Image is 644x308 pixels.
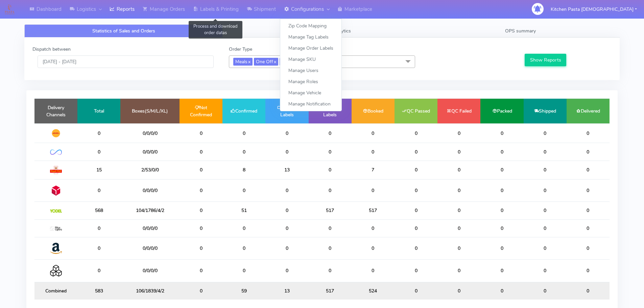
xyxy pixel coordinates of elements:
[222,219,265,237] td: 0
[92,28,155,34] span: Statistics of Sales and Orders
[222,260,265,282] td: 0
[352,202,395,219] td: 517
[265,202,308,219] td: 0
[265,99,308,123] td: Kitchen Labels
[77,99,120,123] td: Total
[34,282,77,300] td: Combined
[524,237,567,259] td: 0
[352,123,395,143] td: 0
[50,242,62,254] img: Amazon
[395,260,437,282] td: 0
[524,161,567,179] td: 0
[229,46,252,53] label: Order Type
[222,237,265,259] td: 0
[524,202,567,219] td: 0
[395,202,437,219] td: 0
[567,237,610,259] td: 0
[180,237,222,259] td: 0
[480,282,523,300] td: 0
[280,98,341,110] a: Manage Notification
[437,237,480,259] td: 0
[222,123,265,143] td: 0
[437,282,480,300] td: 0
[265,260,308,282] td: 0
[567,123,610,143] td: 0
[480,143,523,161] td: 0
[280,20,341,31] a: Zip Code Mapping
[280,58,309,66] span: Pasta Club
[437,161,480,179] td: 0
[567,202,610,219] td: 0
[480,179,523,202] td: 0
[309,202,352,219] td: 517
[180,161,222,179] td: 0
[77,161,120,179] td: 15
[352,99,395,123] td: Booked
[77,260,120,282] td: 0
[222,161,265,179] td: 8
[352,237,395,259] td: 0
[280,76,341,87] a: Manage Roles
[567,143,610,161] td: 0
[38,55,214,68] input: Pick the Daterange
[77,282,120,300] td: 583
[546,2,642,16] button: Kitchen Pasta [DEMOGRAPHIC_DATA]
[352,282,395,300] td: 524
[395,161,437,179] td: 0
[50,265,62,277] img: Collection
[24,24,620,38] ul: Tabs
[309,99,352,123] td: Delivery Labels
[480,219,523,237] td: 0
[50,209,62,213] img: Yodel
[50,149,62,155] img: OnFleet
[120,282,180,300] td: 106/1839/4/2
[120,260,180,282] td: 0/0/0/0
[395,219,437,237] td: 0
[77,202,120,219] td: 568
[273,58,276,65] a: x
[505,28,536,34] span: OPS summary
[524,123,567,143] td: 0
[524,179,567,202] td: 0
[309,282,352,300] td: 517
[567,219,610,237] td: 0
[395,143,437,161] td: 0
[352,143,395,161] td: 0
[120,202,180,219] td: 104/1786/4/2
[222,99,265,123] td: Confirmed
[120,161,180,179] td: 2/53/0/0
[437,143,480,161] td: 0
[265,123,308,143] td: 0
[395,237,437,259] td: 0
[77,237,120,259] td: 0
[309,219,352,237] td: 0
[280,87,341,98] a: Manage Vehicle
[280,31,341,43] a: Manage Tag Labels
[395,99,437,123] td: QC Passed
[77,143,120,161] td: 0
[480,123,523,143] td: 0
[524,282,567,300] td: 0
[480,161,523,179] td: 0
[50,129,62,138] img: DHL
[309,123,352,143] td: 0
[77,123,120,143] td: 0
[524,99,567,123] td: Shipped
[50,166,62,174] img: Royal Mail
[77,179,120,202] td: 0
[480,237,523,259] td: 0
[395,179,437,202] td: 0
[180,260,222,282] td: 0
[222,143,265,161] td: 0
[50,227,62,231] img: MaxOptra
[180,202,222,219] td: 0
[395,123,437,143] td: 0
[222,282,265,300] td: 59
[480,260,523,282] td: 0
[265,179,308,202] td: 0
[437,260,480,282] td: 0
[352,161,395,179] td: 7
[309,161,352,179] td: 0
[32,46,71,53] label: Dispatch between
[525,54,566,66] button: Show Reports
